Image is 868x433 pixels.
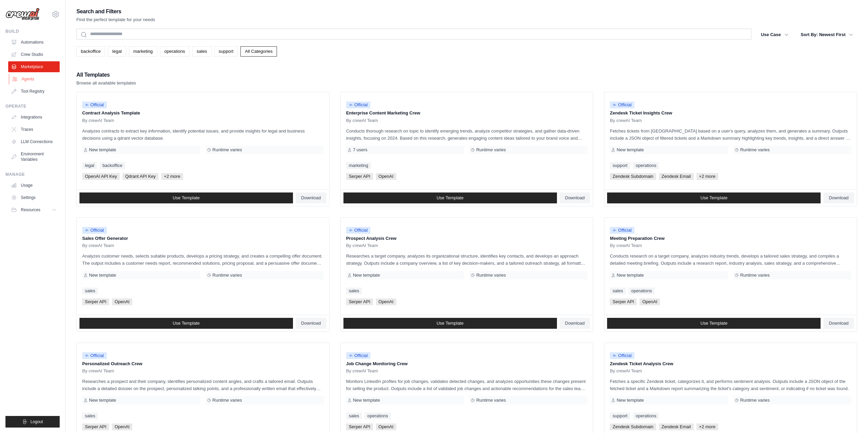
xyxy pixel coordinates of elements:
[346,368,378,374] span: By crewAI Team
[76,80,136,87] p: Browse all available templates
[112,298,132,305] span: OpenAI
[346,227,371,234] span: Official
[21,207,40,213] span: Resources
[212,398,242,403] span: Runtime varies
[5,416,60,428] button: Logout
[696,423,718,430] span: +2 more
[82,162,97,169] a: legal
[346,413,362,419] a: sales
[346,127,588,142] p: Conducts thorough research on topic to identify emerging trends, analyze competitor strategies, a...
[82,423,109,430] span: Serper API
[5,172,60,177] div: Manage
[610,360,851,367] p: Zendesk Ticket Analysis Crew
[214,46,238,57] a: support
[192,46,211,57] a: sales
[610,243,642,248] span: By crewAI Team
[240,46,277,57] a: All Categories
[301,195,321,201] span: Download
[610,127,851,142] p: Fetches tickets from [GEOGRAPHIC_DATA] based on a user's query, analyzes them, and generates a su...
[79,318,293,329] a: Use Template
[823,192,854,203] a: Download
[346,360,588,367] p: Job Change Monitoring Crew
[353,398,380,403] span: New template
[160,46,190,57] a: operations
[82,252,324,267] p: Analyzes customer needs, selects suitable products, develops a pricing strategy, and creates a co...
[89,273,116,278] span: New template
[82,173,120,180] span: OpenAI API Key
[560,192,590,203] a: Download
[353,147,368,153] span: 7 users
[9,74,60,84] a: Agents
[346,423,373,430] span: Serper API
[629,288,655,294] a: operations
[610,227,634,234] span: Official
[8,149,60,165] a: Environment Variables
[82,378,324,392] p: Researches a prospect and their company, identifies personalized content angles, and crafts a tai...
[376,423,396,430] span: OpenAI
[82,413,98,419] a: sales
[701,195,727,201] span: Use Template
[173,321,200,326] span: Use Template
[82,235,324,242] p: Sales Offer Generator
[296,318,326,329] a: Download
[617,398,644,403] span: New template
[301,321,321,326] span: Download
[161,173,183,180] span: +2 more
[346,243,378,248] span: By crewAI Team
[740,398,770,403] span: Runtime varies
[82,118,114,123] span: By crewAI Team
[610,423,656,430] span: Zendesk Subdomain
[89,398,116,403] span: New template
[82,368,114,374] span: By crewAI Team
[757,29,793,41] button: Use Case
[560,318,590,329] a: Download
[346,110,588,117] p: Enterprise Content Marketing Crew
[82,298,109,305] span: Serper API
[5,29,60,34] div: Build
[797,29,857,41] button: Sort By: Newest First
[346,252,588,267] p: Researches a target company, analyzes its organizational structure, identifies key contacts, and ...
[8,192,60,203] a: Settings
[346,235,588,242] p: Prospect Analysis Crew
[82,352,107,359] span: Official
[610,378,851,392] p: Fetches a specific Zendesk ticket, categorizes it, and performs sentiment analysis. Outputs inclu...
[610,298,637,305] span: Serper API
[212,147,242,153] span: Runtime varies
[565,321,585,326] span: Download
[610,162,630,169] a: support
[437,195,464,201] span: Use Template
[82,360,324,367] p: Personalized Outreach Crew
[108,46,126,57] a: legal
[76,70,136,80] h2: All Templates
[353,273,380,278] span: New template
[610,352,634,359] span: Official
[365,413,391,419] a: operations
[346,102,371,108] span: Official
[82,243,114,248] span: By crewAI Team
[639,298,660,305] span: OpenAI
[376,298,396,305] span: OpenAI
[5,8,40,21] img: Logo
[607,192,821,203] a: Use Template
[76,16,155,23] p: Find the perfect template for your needs
[610,102,634,108] span: Official
[8,204,60,215] button: Resources
[346,162,371,169] a: marketing
[617,273,644,278] span: New template
[8,61,60,72] a: Marketplace
[565,195,585,201] span: Download
[607,318,821,329] a: Use Template
[610,173,656,180] span: Zendesk Subdomain
[76,7,155,16] h2: Search and Filters
[610,110,851,117] p: Zendesk Ticket Insights Crew
[82,127,324,142] p: Analyzes contracts to extract key information, identify potential issues, and provide insights fo...
[610,235,851,242] p: Meeting Preparation Crew
[346,118,378,123] span: By crewAI Team
[8,124,60,135] a: Traces
[610,252,851,267] p: Conducts research on a target company, analyzes industry trends, develops a tailored sales strate...
[346,288,362,294] a: sales
[343,318,557,329] a: Use Template
[610,368,642,374] span: By crewAI Team
[346,378,588,392] p: Monitors LinkedIn profiles for job changes, validates detected changes, and analyzes opportunitie...
[8,112,60,123] a: Integrations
